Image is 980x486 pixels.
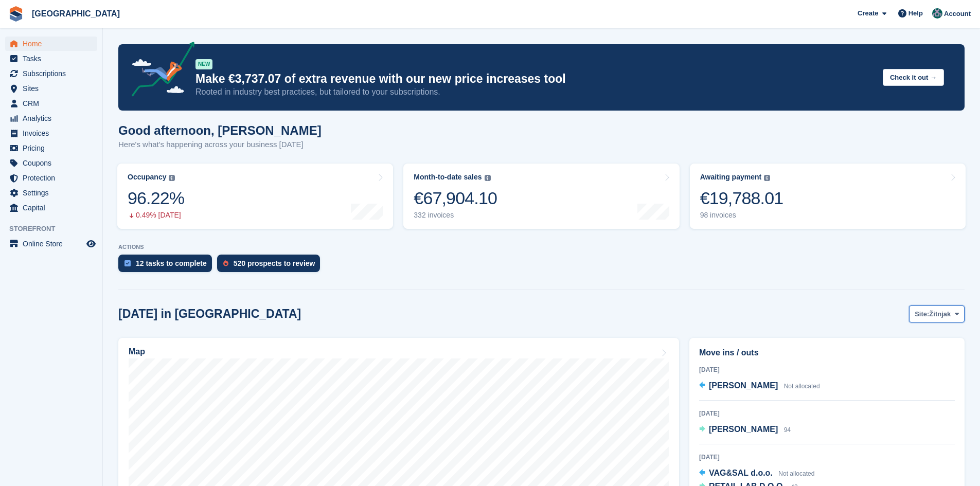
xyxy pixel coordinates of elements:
span: Online Store [23,237,84,251]
div: NEW [195,59,212,69]
h2: Map [129,347,145,356]
span: Žitnjak [929,309,951,319]
img: icon-info-grey-7440780725fd019a000dd9b08b2336e03edf1995a4989e88bcd33f0948082b44.svg [169,175,175,181]
a: menu [5,156,97,170]
p: Rooted in industry best practices, but tailored to your subscriptions. [195,86,875,98]
span: Protection [23,171,84,185]
img: stora-icon-8386f47178a22dfd0bd8f6a31ec36ba5ce8667c1dd55bd0f319d3a0aa187defe.svg [8,6,24,22]
div: 332 invoices [414,211,497,220]
div: 96.22% [128,188,184,209]
span: 94 [784,426,791,434]
a: menu [5,141,97,155]
div: €19,788.01 [700,188,783,209]
a: Preview store [85,238,97,250]
span: [PERSON_NAME] [709,381,778,390]
span: Account [944,9,971,19]
a: menu [5,51,97,66]
span: Capital [23,201,84,215]
div: 98 invoices [700,211,783,220]
img: prospect-51fa495bee0391a8d652442698ab0144808aea92771e9ea1ae160a38d050c398.svg [223,260,228,266]
span: Sites [23,81,84,96]
a: Occupancy 96.22% 0.49% [DATE] [117,164,393,229]
a: menu [5,201,97,215]
a: [PERSON_NAME] Not allocated [699,380,820,393]
span: Home [23,37,84,51]
a: menu [5,96,97,111]
span: Analytics [23,111,84,125]
div: €67,904.10 [414,188,497,209]
img: icon-info-grey-7440780725fd019a000dd9b08b2336e03edf1995a4989e88bcd33f0948082b44.svg [485,175,491,181]
a: [GEOGRAPHIC_DATA] [28,5,124,22]
img: price-adjustments-announcement-icon-8257ccfd72463d97f412b2fc003d46551f7dbcb40ab6d574587a9cd5c0d94... [123,42,195,100]
p: Here's what's happening across your business [DATE] [118,139,322,151]
img: task-75834270c22a3079a89374b754ae025e5fb1db73e45f91037f5363f120a921f8.svg [124,260,131,266]
a: menu [5,37,97,51]
p: ACTIONS [118,244,965,250]
a: menu [5,111,97,125]
div: 0.49% [DATE] [128,211,184,220]
div: 12 tasks to complete [136,259,207,267]
span: Not allocated [778,470,814,477]
span: Tasks [23,51,84,66]
span: Create [858,8,878,19]
div: [DATE] [699,365,955,374]
a: 520 prospects to review [217,255,326,277]
button: Site: Žitnjak [909,305,965,322]
span: Coupons [23,156,84,170]
a: 12 tasks to complete [118,255,217,277]
a: VAG&SAL d.o.o. Not allocated [699,467,814,480]
div: [DATE] [699,409,955,418]
a: menu [5,126,97,140]
a: menu [5,171,97,185]
span: VAG&SAL d.o.o. [709,469,773,477]
div: Awaiting payment [700,173,762,182]
a: Month-to-date sales €67,904.10 332 invoices [403,164,679,229]
span: Site: [915,309,929,319]
a: menu [5,66,97,81]
span: Settings [23,186,84,200]
h2: [DATE] in [GEOGRAPHIC_DATA] [118,307,301,321]
span: Help [908,8,923,19]
div: Month-to-date sales [414,173,482,182]
a: menu [5,186,97,200]
div: 520 prospects to review [234,259,315,267]
h2: Move ins / outs [699,347,955,359]
span: Invoices [23,126,84,140]
span: Pricing [23,141,84,155]
span: CRM [23,96,84,111]
img: icon-info-grey-7440780725fd019a000dd9b08b2336e03edf1995a4989e88bcd33f0948082b44.svg [764,175,770,181]
a: Awaiting payment €19,788.01 98 invoices [690,164,966,229]
img: Željko Gobac [932,8,942,19]
span: Subscriptions [23,66,84,81]
div: Occupancy [128,173,166,182]
h1: Good afternoon, [PERSON_NAME] [118,123,322,137]
span: [PERSON_NAME] [709,425,778,434]
div: [DATE] [699,453,955,462]
a: [PERSON_NAME] 94 [699,423,791,437]
span: Not allocated [784,383,820,390]
a: menu [5,237,97,251]
button: Check it out → [883,69,944,86]
a: menu [5,81,97,96]
p: Make €3,737.07 of extra revenue with our new price increases tool [195,71,875,86]
span: Storefront [9,224,102,234]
